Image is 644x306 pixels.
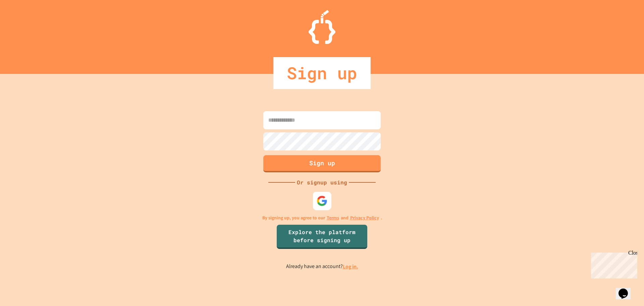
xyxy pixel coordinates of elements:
iframe: chat widget [588,250,637,278]
a: Log in. [343,263,358,270]
img: google-icon.svg [317,195,328,206]
div: Chat with us now!Close [3,3,46,43]
img: Logo.svg [309,10,335,44]
div: Sign up [273,57,371,89]
p: Already have an account? [286,262,358,271]
div: Or signup using [295,178,349,186]
a: Terms [327,214,339,221]
p: By signing up, you agree to our and . [262,214,382,221]
button: Sign up [263,155,381,172]
a: Privacy Policy [350,214,379,221]
iframe: chat widget [616,279,637,299]
a: Explore the platform before signing up [277,225,367,249]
